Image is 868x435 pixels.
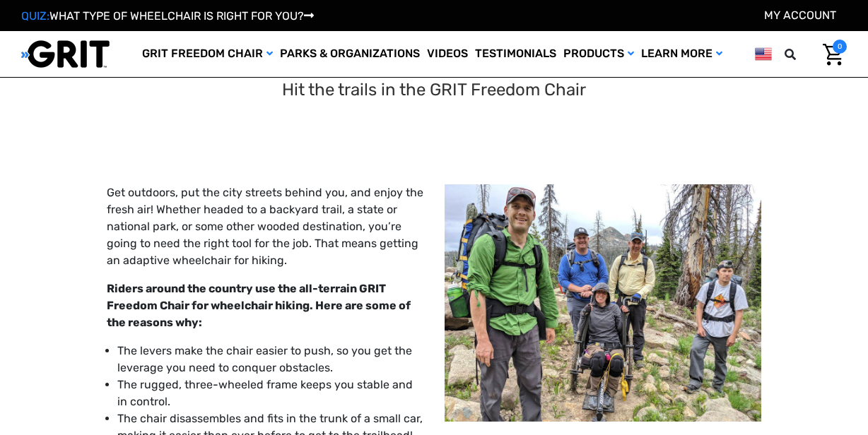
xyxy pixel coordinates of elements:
a: Cart with 0 items [812,40,847,69]
img: Cart [823,44,843,66]
iframe: Tidio Chat [677,344,862,410]
a: Testimonials [471,31,560,77]
a: QUIZ:WHAT TYPE OF WHEELCHAIR IS RIGHT FOR YOU? [21,9,314,23]
img: Group hiking, including one using GRIT Freedom Chair all-terrain wheelchair, on rocky grass and d... [445,184,761,422]
a: Account [764,8,836,22]
a: Products [560,31,638,77]
li: The rugged, three-wheeled frame keeps you stable and in control. [117,376,423,410]
a: Parks & Organizations [276,31,423,77]
input: Search [791,40,812,69]
p: Hit the trails in the GRIT Freedom Chair [282,77,586,102]
span: 0 [833,40,847,54]
a: Learn More [638,31,726,77]
strong: Riders around the country use the all-terrain GRIT Freedom Chair for wheelchair hiking. Here are ... [107,282,411,329]
p: Get outdoors, put the city streets behind you, and enjoy the fresh air! Whether headed to a backy... [107,184,423,269]
img: GRIT All-Terrain Wheelchair and Mobility Equipment [21,40,110,68]
a: Videos [423,31,471,77]
img: us.png [755,45,772,63]
li: The levers make the chair easier to push, so you get the leverage you need to conquer obstacles. [117,342,423,376]
span: QUIZ: [21,9,49,23]
a: GRIT Freedom Chair [139,31,276,77]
